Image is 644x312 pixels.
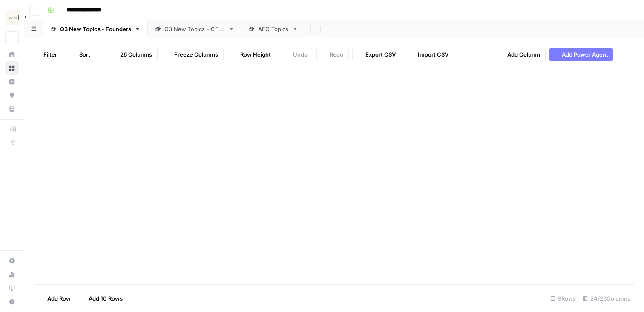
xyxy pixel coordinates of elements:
a: Settings [5,254,19,268]
div: Q3 New Topics - Founders [60,25,131,33]
span: 26 Columns [120,50,152,59]
span: Add 10 Rows [89,294,123,303]
span: Add Power Agent [562,50,608,59]
button: Add Column [494,48,546,61]
span: Add Column [507,50,540,59]
button: Add Row [34,292,76,305]
span: Filter [43,50,57,59]
a: Learning Hub [5,281,19,295]
button: Import CSV [405,48,454,61]
span: Undo [293,50,308,59]
a: Browse [5,61,19,75]
span: Freeze Columns [174,50,218,59]
button: 26 Columns [107,48,158,61]
button: Sort [74,48,103,61]
div: Q3 New Topics - CFOs [164,25,225,33]
button: Undo [280,48,313,61]
img: Carta Logo [5,10,20,25]
div: AEO Topics [258,25,289,33]
button: Workspace: Carta [5,7,19,28]
div: 24/26 Columns [579,292,634,305]
a: Home [5,48,19,61]
button: Export CSV [352,48,401,61]
span: Import CSV [418,50,448,59]
a: AEO Topics [241,20,305,37]
a: Insights [5,75,19,89]
a: Your Data [5,102,19,116]
button: Freeze Columns [161,48,224,61]
span: Sort [79,50,90,59]
span: Add Row [47,294,71,303]
button: Help + Support [5,295,19,309]
span: Redo [330,50,343,59]
a: Q3 New Topics - CFOs [148,20,241,37]
a: Usage [5,268,19,281]
a: Q3 New Topics - Founders [43,20,148,37]
a: Opportunities [5,89,19,102]
button: Filter [38,48,70,61]
div: 9 Rows [547,292,579,305]
button: Redo [316,48,349,61]
button: Add Power Agent [549,48,613,61]
span: Row Height [240,50,271,59]
span: Export CSV [365,50,396,59]
button: Add 10 Rows [76,292,128,305]
button: Row Height [227,48,276,61]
